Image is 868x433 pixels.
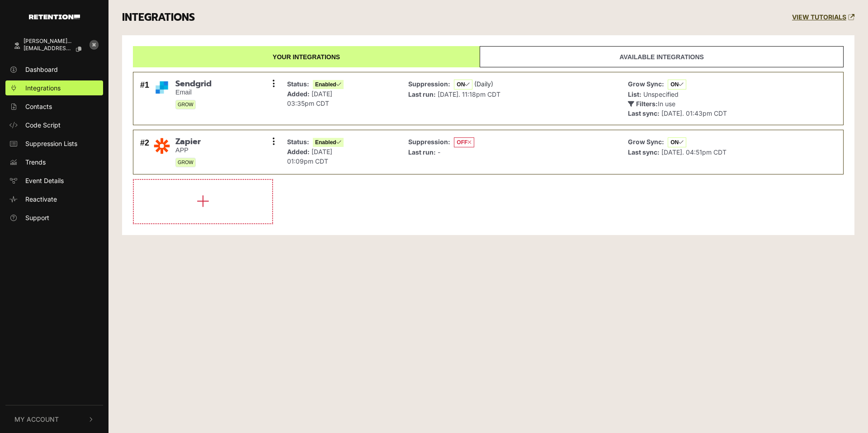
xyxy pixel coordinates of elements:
[133,46,480,67] a: Your integrations
[25,176,64,185] span: Event Details
[175,158,196,167] span: GROW
[5,80,103,95] a: Integrations
[140,137,149,168] div: #2
[5,405,103,433] button: My Account
[25,102,52,111] span: Contacts
[25,194,57,204] span: Reactivate
[287,148,310,155] strong: Added:
[408,90,436,98] strong: Last run:
[175,89,212,96] small: Email
[5,173,103,188] a: Event Details
[661,109,727,117] span: [DATE]. 01:43pm CDT
[14,414,59,424] span: My Account
[438,90,500,98] span: [DATE]. 11:18pm CDT
[5,118,103,132] a: Code Script
[313,80,344,89] span: Enabled
[29,14,80,19] img: Retention.com
[5,136,103,151] a: Suppression Lists
[474,80,493,88] span: (Daily)
[287,90,310,98] strong: Added:
[153,79,171,96] img: Sendgrid
[438,148,440,156] span: -
[636,100,658,108] strong: Filters:
[140,79,149,118] div: #1
[5,192,103,207] a: Reactivate
[122,11,195,24] h3: INTEGRATIONS
[480,46,844,67] a: Available integrations
[25,139,77,148] span: Suppression Lists
[25,213,49,222] span: Support
[408,148,436,156] strong: Last run:
[628,90,642,98] strong: List:
[175,100,196,109] span: GROW
[668,80,686,89] span: ON
[5,62,103,77] a: Dashboard
[792,14,854,21] a: VIEW TUTORIALS
[25,120,61,130] span: Code Script
[25,157,46,167] span: Trends
[643,90,679,98] span: Unspecified
[5,210,103,225] a: Support
[628,99,727,108] p: In use
[153,137,171,155] img: Zapier
[175,79,212,89] span: Sendgrid
[454,137,474,147] span: OFF
[313,138,344,147] span: Enabled
[175,137,201,147] span: Zapier
[668,137,686,147] span: ON
[24,45,73,52] span: [EMAIL_ADDRESS][PERSON_NAME][DOMAIN_NAME]
[287,138,309,146] strong: Status:
[287,90,332,107] span: [DATE] 03:35pm CDT
[628,138,664,146] strong: Grow Sync:
[25,65,58,74] span: Dashboard
[287,148,332,165] span: [DATE] 01:09pm CDT
[24,38,89,44] div: [PERSON_NAME]...
[408,138,450,146] strong: Suppression:
[661,148,726,156] span: [DATE]. 04:51pm CDT
[628,148,660,156] strong: Last sync:
[454,80,472,89] span: ON
[5,34,85,58] a: [PERSON_NAME]... [EMAIL_ADDRESS][PERSON_NAME][DOMAIN_NAME]
[25,83,61,93] span: Integrations
[408,80,450,88] strong: Suppression:
[5,155,103,169] a: Trends
[628,109,660,117] strong: Last sync:
[175,146,201,154] small: APP
[628,80,664,88] strong: Grow Sync:
[287,80,309,88] strong: Status:
[5,99,103,114] a: Contacts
